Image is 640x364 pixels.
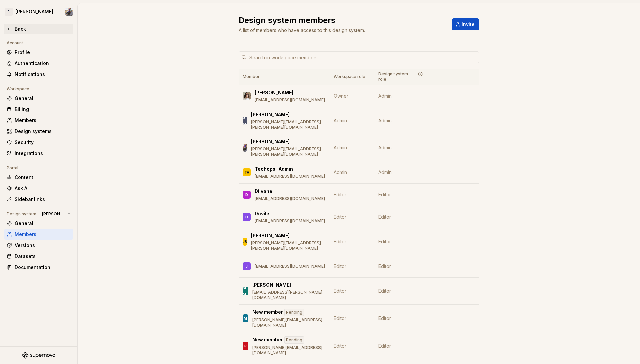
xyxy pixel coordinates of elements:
span: Owner [334,93,348,99]
p: [PERSON_NAME][EMAIL_ADDRESS][PERSON_NAME][DOMAIN_NAME] [251,240,326,251]
a: Documentation [4,262,73,273]
div: M [244,315,247,322]
p: [EMAIL_ADDRESS][DOMAIN_NAME] [255,218,325,224]
div: General [15,95,71,102]
a: Security [4,137,73,148]
div: Workspace [4,85,32,93]
div: [PERSON_NAME] [15,8,53,15]
div: Ask AI [15,185,71,192]
a: General [4,218,73,229]
div: Integrations [15,150,71,157]
span: Admin [378,169,392,176]
p: [PERSON_NAME][EMAIL_ADDRESS][PERSON_NAME][DOMAIN_NAME] [251,146,326,157]
span: Editor [378,343,391,349]
a: Members [4,115,73,126]
p: Dovile [255,210,269,217]
span: A list of members who have access to this design system. [239,27,365,33]
a: Members [4,229,73,240]
p: [PERSON_NAME][EMAIL_ADDRESS][PERSON_NAME][DOMAIN_NAME] [251,119,326,130]
div: MM [243,284,248,298]
a: Authentication [4,58,73,69]
span: Editor [334,288,346,294]
a: Integrations [4,148,73,159]
div: Account [4,39,26,47]
span: Admin [378,144,392,151]
div: Security [15,139,71,146]
p: [EMAIL_ADDRESS][DOMAIN_NAME] [255,174,325,179]
span: Editor [378,238,391,245]
div: Portal [4,164,21,172]
div: P [244,343,247,349]
div: Pending [284,309,304,316]
th: Workspace role [330,69,374,85]
span: Admin [334,145,347,150]
span: Admin [378,93,392,99]
a: Datasets [4,251,73,262]
p: New member [252,336,283,344]
th: Member [239,69,330,85]
p: [PERSON_NAME] [252,282,291,288]
div: Versions [15,242,71,249]
a: Profile [4,47,73,58]
div: R [5,8,13,16]
div: Back [15,26,71,32]
p: [PERSON_NAME] [251,138,290,145]
span: Editor [378,191,391,198]
p: [EMAIL_ADDRESS][DOMAIN_NAME] [255,97,325,103]
span: Editor [334,315,346,321]
div: Design systems [15,128,71,135]
span: Admin [334,118,347,123]
div: Documentation [15,264,71,271]
span: Editor [378,315,391,322]
div: D [245,214,248,220]
p: [PERSON_NAME] [251,111,290,118]
div: Notifications [15,71,71,78]
div: Authentication [15,60,71,67]
svg: Supernova Logo [22,352,55,359]
div: J [246,263,248,270]
span: Editor [334,263,346,269]
div: Sidebar links [15,196,71,203]
div: Billing [15,106,71,113]
span: Editor [378,214,391,220]
p: [EMAIL_ADDRESS][DOMAIN_NAME] [255,264,325,269]
span: Editor [378,288,391,294]
p: Dilvane [255,188,272,195]
p: [PERSON_NAME][EMAIL_ADDRESS][DOMAIN_NAME] [252,345,326,356]
div: Content [15,174,71,181]
p: [PERSON_NAME] [251,232,290,239]
p: [PERSON_NAME] [255,89,293,96]
div: Pending [284,336,304,344]
span: Admin [378,117,392,124]
input: Search in workspace members... [247,51,479,63]
img: Sandrina pereira [243,92,251,100]
div: JB [243,238,247,245]
p: [EMAIL_ADDRESS][PERSON_NAME][DOMAIN_NAME] [252,290,326,300]
a: Back [4,24,73,34]
span: Editor [378,263,391,270]
a: Ask AI [4,183,73,194]
button: Invite [452,18,479,30]
div: Datasets [15,253,71,260]
div: Design system role [378,71,424,82]
span: Editor [334,343,346,349]
h2: Design system members [239,15,444,26]
div: Members [15,231,71,238]
a: Sidebar links [4,194,73,205]
a: Versions [4,240,73,251]
div: GM [243,114,247,127]
img: Ian [243,144,247,152]
a: Content [4,172,73,183]
img: Ian [65,8,73,16]
div: TA [244,169,249,176]
span: Editor [334,192,346,197]
p: [PERSON_NAME][EMAIL_ADDRESS][DOMAIN_NAME] [252,317,326,328]
p: New member [252,309,283,316]
p: Techops- Admin [255,166,293,172]
div: General [15,220,71,227]
div: D [245,191,248,198]
div: Design system [4,210,39,218]
span: Invite [462,21,475,28]
p: [EMAIL_ADDRESS][DOMAIN_NAME] [255,196,325,201]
